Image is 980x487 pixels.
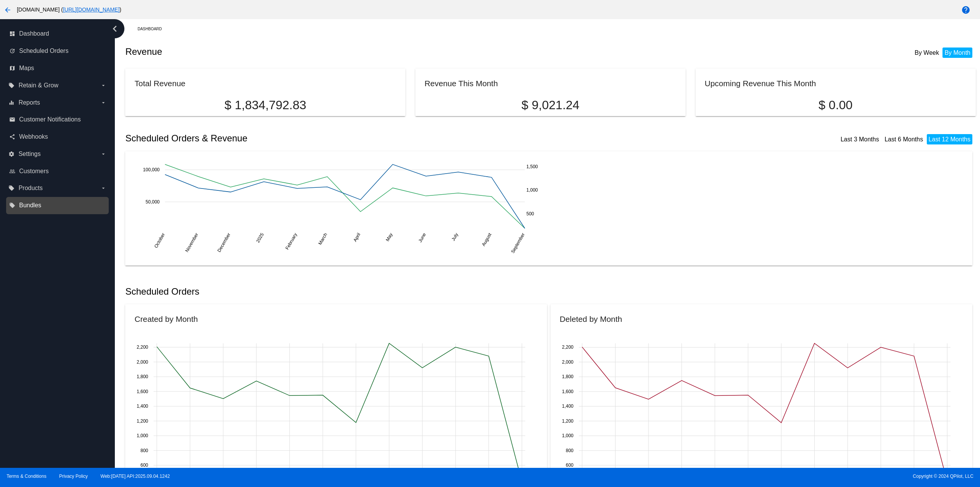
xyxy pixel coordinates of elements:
text: 1,000 [562,433,573,439]
span: Customers [19,168,49,175]
text: April [353,232,362,243]
a: Last 6 Months [885,136,923,143]
p: $ 9,021.24 [425,98,676,112]
text: 800 [140,448,148,453]
h2: Scheduled Orders [125,286,550,297]
h2: Scheduled Orders & Revenue [125,133,550,144]
i: arrow_drop_down [100,185,106,191]
i: map [9,65,15,71]
h2: Revenue This Month [425,79,498,88]
i: arrow_drop_down [100,82,106,89]
a: Dashboard [137,23,168,35]
text: 500 [526,211,534,216]
text: 2025 [255,232,265,243]
i: dashboard [9,31,15,37]
span: Products [18,185,42,192]
a: email Customer Notifications [9,113,106,126]
a: dashboard Dashboard [9,28,106,40]
i: people_outline [9,168,15,174]
i: settings [8,151,15,157]
text: 1,500 [526,164,538,169]
h2: Created by Month [134,315,198,323]
text: September [510,232,526,254]
text: 1,200 [137,418,148,424]
h2: Upcoming Revenue This Month [705,79,816,88]
text: December [216,232,232,253]
a: Last 12 Months [929,136,970,143]
i: equalizer [8,100,15,106]
text: 1,000 [137,433,148,439]
span: Reports [18,99,40,106]
text: November [184,232,199,253]
li: By Month [942,48,972,58]
i: arrow_drop_down [100,100,106,106]
a: Last 3 Months [841,136,879,143]
a: local_offer Bundles [9,199,106,212]
i: local_offer [8,82,15,89]
text: 1,200 [562,418,573,424]
span: Settings [18,151,41,157]
span: Scheduled Orders [19,48,69,54]
i: email [9,116,15,123]
i: update [9,48,15,54]
i: arrow_drop_down [100,151,106,157]
i: local_offer [8,185,15,191]
p: $ 0.00 [705,98,967,112]
text: March [317,232,328,246]
text: 2,000 [562,359,573,365]
text: February [284,232,298,251]
text: 1,600 [562,389,573,394]
text: 600 [566,463,573,468]
a: update Scheduled Orders [9,45,106,57]
text: May [385,232,394,242]
span: [DOMAIN_NAME] ( ) [17,7,121,13]
i: chevron_left [109,23,121,35]
span: Maps [19,65,34,72]
mat-icon: arrow_back [3,5,12,15]
text: 1,800 [562,374,573,380]
span: Copyright © 2024 QPilot, LLC [497,474,973,479]
a: map Maps [9,62,106,74]
h2: Revenue [125,46,550,57]
h2: Deleted by Month [560,315,622,323]
text: June [418,232,427,243]
text: 1,400 [137,404,148,409]
text: 100,000 [143,167,160,172]
a: share Webhooks [9,131,106,143]
text: 1,800 [137,374,148,379]
text: 1,600 [137,389,148,394]
span: Bundles [19,202,41,209]
text: 800 [566,448,573,453]
a: Web:[DATE] API:2025.09.04.1242 [101,474,170,479]
span: Customer Notifications [19,116,81,123]
i: share [9,134,15,140]
a: Privacy Policy [59,474,88,479]
mat-icon: help [961,5,970,15]
text: 2,000 [137,359,148,365]
text: 600 [140,463,148,468]
a: [URL][DOMAIN_NAME] [63,7,119,13]
a: people_outline Customers [9,165,106,177]
text: 2,200 [562,345,573,350]
p: $ 1,834,792.83 [134,98,396,112]
text: July [451,232,459,241]
text: 1,000 [526,187,538,193]
text: August [481,232,493,247]
text: 50,000 [146,199,160,204]
h2: Total Revenue [134,79,185,88]
li: By Week [913,48,941,58]
i: local_offer [9,202,15,208]
span: Webhooks [19,133,48,140]
a: Terms & Conditions [7,474,46,479]
span: Retain & Grow [18,82,58,89]
text: 2,200 [137,344,148,350]
span: Dashboard [19,30,49,37]
text: October [154,232,166,249]
text: 1,400 [562,404,573,409]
